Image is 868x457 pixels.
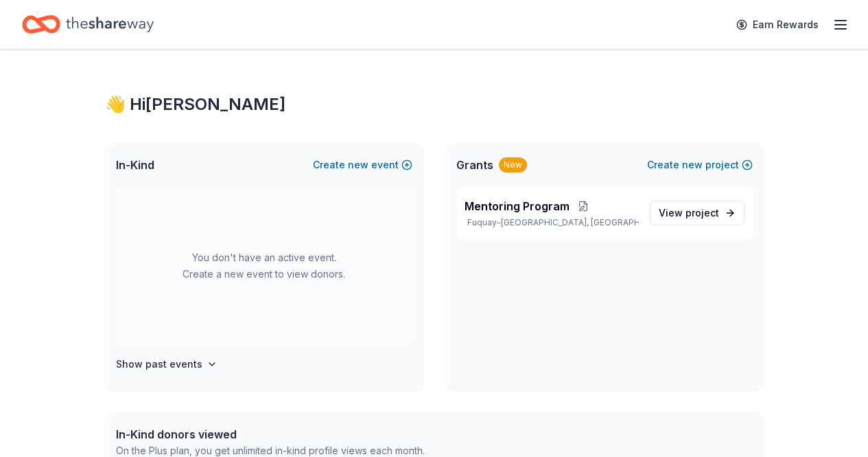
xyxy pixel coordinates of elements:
a: Earn Rewards [728,12,827,37]
div: New [499,157,527,172]
h4: Show past events [116,356,202,372]
p: Fuquay-[GEOGRAPHIC_DATA], [GEOGRAPHIC_DATA] [465,217,639,228]
span: new [682,157,703,173]
a: Home [22,8,154,41]
span: project [685,207,719,219]
span: Grants [456,157,493,173]
div: In-Kind donors viewed [116,426,425,443]
button: Createnewproject [647,157,753,173]
div: 👋 Hi [PERSON_NAME] [105,93,764,115]
span: View [659,205,719,221]
a: View project [650,201,744,225]
div: You don't have an active event. Create a new event to view donors. [116,187,412,345]
span: new [348,157,368,173]
button: Show past events [116,356,218,372]
span: In-Kind [116,157,154,173]
span: Mentoring Program [465,198,570,214]
button: Createnewevent [313,157,412,173]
